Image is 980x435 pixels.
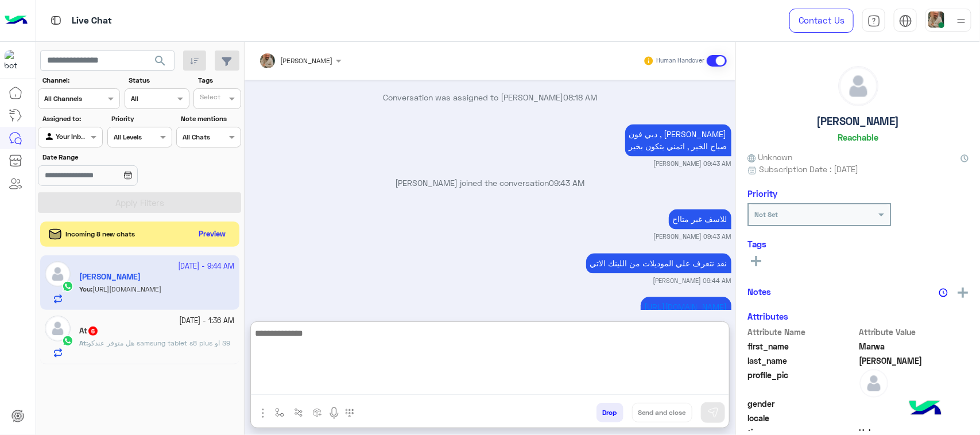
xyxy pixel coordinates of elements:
label: Assigned to: [42,114,102,124]
img: 1403182699927242 [5,50,25,71]
img: defaultAdmin.png [45,316,71,341]
div: Select [198,92,220,105]
img: tab [49,13,63,28]
span: Attribute Value [859,326,969,338]
label: Priority [111,114,171,124]
img: notes [939,288,948,297]
h5: At [79,326,99,336]
button: Preview [194,226,231,243]
label: Status [129,75,188,86]
span: Unknown [747,151,792,163]
span: 08:18 AM [563,92,597,102]
span: search [153,54,167,68]
small: [DATE] - 1:36 AM [180,316,235,327]
label: Note mentions [181,114,240,124]
button: search [146,51,175,75]
img: add [958,288,968,298]
label: Tags [198,75,240,86]
span: 6 [88,327,98,336]
p: 12/10/2025, 9:44 AM [641,297,731,317]
span: first_name [747,340,857,352]
p: [PERSON_NAME] joined the conversation [249,177,731,189]
small: [PERSON_NAME] 09:44 AM [653,276,731,285]
img: send voice note [327,406,341,420]
small: [PERSON_NAME] 09:43 AM [654,232,731,241]
span: 09:43 AM [549,178,585,188]
button: Send and close [632,403,692,422]
button: Apply Filters [38,192,241,213]
b: Not Set [754,210,778,219]
label: Channel: [42,75,119,86]
p: 12/10/2025, 9:43 AM [669,209,731,229]
img: send message [707,407,719,418]
span: last_name [747,355,857,367]
p: 12/10/2025, 9:44 AM [586,253,731,273]
span: null [859,412,969,424]
h5: [PERSON_NAME] [817,115,900,128]
a: tab [862,9,885,33]
img: defaultAdmin.png [859,369,888,398]
span: At [79,339,86,347]
h6: Notes [747,286,771,297]
img: Trigger scenario [294,408,303,417]
button: Trigger scenario [289,403,308,422]
img: hulul-logo.png [905,389,946,429]
span: gender [747,398,857,410]
img: defaultAdmin.png [839,67,878,106]
b: : [79,339,88,347]
span: [PERSON_NAME] [281,56,333,65]
img: WhatsApp [62,335,73,347]
label: Date Range [42,152,171,162]
img: create order [313,408,322,417]
p: Live Chat [72,13,112,29]
button: select flow [270,403,289,422]
span: Attribute Name [747,326,857,338]
img: send attachment [256,406,270,420]
h6: Reachable [838,132,878,142]
span: هل متوفر عندكو samsung tablet s8 plus او S9 [88,339,230,347]
a: [URL][DOMAIN_NAME] [645,302,727,312]
span: Marwa [859,340,969,352]
img: profile [954,14,969,28]
span: Saleh [859,355,969,367]
p: Conversation was assigned to [PERSON_NAME] [249,91,731,103]
span: Subscription Date : [DATE] [759,163,858,175]
span: locale [747,412,857,424]
h6: Tags [747,239,969,249]
small: [PERSON_NAME] 09:43 AM [654,159,731,168]
h6: Attributes [747,311,788,321]
img: tab [899,14,912,28]
img: tab [867,14,881,28]
a: Contact Us [789,9,854,33]
h6: Priority [747,188,777,199]
img: make a call [345,409,354,418]
img: select flow [275,408,284,417]
button: Drop [596,403,623,422]
img: userImage [928,11,944,28]
button: create order [308,403,327,422]
span: profile_pic [747,369,857,395]
p: 12/10/2025, 9:43 AM [625,124,731,156]
small: Human Handover [656,56,704,65]
span: Incoming 8 new chats [66,229,135,239]
span: null [859,398,969,410]
img: Logo [5,9,28,33]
